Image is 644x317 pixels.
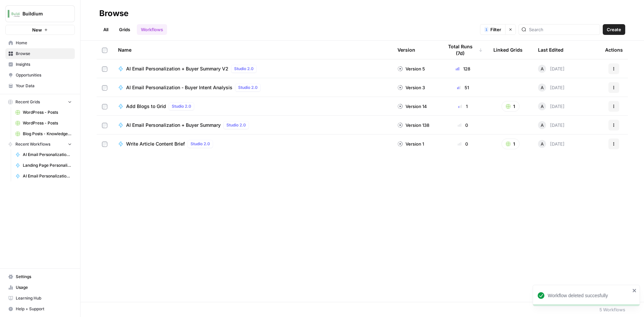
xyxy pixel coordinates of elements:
span: Studio 2.0 [234,66,254,72]
div: Total Runs (7d) [443,41,483,59]
span: AI Email Personalization + Buyer Summary V2 [126,65,228,72]
button: Workspace: Buildium [5,5,75,22]
span: Your Data [16,83,72,89]
span: Studio 2.0 [191,141,210,147]
a: Workflows [137,24,167,35]
div: Last Edited [538,41,563,59]
a: Grids [115,24,134,35]
a: Insights [5,59,75,70]
span: Browse [16,51,72,57]
a: WordPress - Posts [12,118,75,128]
span: Studio 2.0 [226,122,246,128]
span: AI Email Personalization + Buyer Summary V2 [23,173,72,179]
div: 1 [443,103,483,110]
a: Settings [5,271,75,282]
a: Opportunities [5,70,75,81]
span: Recent Workflows [15,141,50,147]
span: Usage [16,284,72,290]
button: 1Filter [480,24,505,35]
span: Buildium [22,10,63,17]
a: AI Email Personalization - Buyer Intent Analysis [12,149,75,160]
span: Landing Page Personalization Test [23,162,72,168]
span: Insights [16,61,72,67]
span: A [541,65,544,72]
div: Linked Grids [493,41,523,59]
button: 1 [501,101,520,112]
a: AI Email Personalization - Buyer Intent AnalysisStudio 2.0 [118,84,387,92]
span: AI Email Personalization + Buyer Summary [126,122,221,128]
a: Browse [5,48,75,59]
button: 1 [501,139,520,149]
div: Version 3 [397,84,425,91]
div: 0 [443,141,483,147]
button: Create [603,24,625,35]
span: A [541,84,544,91]
span: A [541,141,544,147]
div: Version 5 [397,65,425,72]
span: WordPress - Posts [23,109,72,115]
div: Version 1 [397,141,424,147]
span: Settings [16,274,72,280]
span: Filter [490,26,501,33]
div: 1 [484,27,488,32]
div: 0 [443,122,483,128]
div: [DATE] [538,65,565,73]
div: [DATE] [538,140,565,148]
span: AI Email Personalization - Buyer Intent Analysis [23,152,72,158]
a: AI Email Personalization + Buyer SummaryStudio 2.0 [118,121,387,129]
span: A [541,103,544,110]
a: Landing Page Personalization Test [12,160,75,171]
div: Workflow deleted succesfully [548,292,630,299]
a: Add Blogs to GridStudio 2.0 [118,102,387,110]
a: Blog Posts - Knowledge Base.csv [12,128,75,139]
div: Version 14 [397,103,427,110]
span: Studio 2.0 [238,85,258,91]
a: WordPress - Posts [12,107,75,118]
div: Version 138 [397,122,429,128]
a: Usage [5,282,75,293]
a: AI Email Personalization + Buyer Summary V2Studio 2.0 [118,65,387,73]
div: Actions [605,41,623,59]
button: New [5,25,75,35]
button: Help + Support [5,304,75,314]
a: All [99,24,112,35]
div: [DATE] [538,84,565,92]
span: Help + Support [16,306,72,312]
div: 128 [443,65,483,72]
div: [DATE] [538,121,565,129]
input: Search [529,26,597,33]
div: 5 Workflows [599,306,625,313]
a: Learning Hub [5,293,75,304]
a: Home [5,38,75,48]
span: Add Blogs to Grid [126,103,166,110]
div: [DATE] [538,102,565,110]
span: Write Article Content Brief [126,141,185,147]
button: Recent Grids [5,97,75,107]
a: Write Article Content BriefStudio 2.0 [118,140,387,148]
div: Browse [99,8,128,19]
span: Home [16,40,72,46]
span: WordPress - Posts [23,120,72,126]
span: New [32,27,42,33]
span: Studio 2.0 [172,103,191,109]
span: AI Email Personalization - Buyer Intent Analysis [126,84,232,91]
div: 51 [443,84,483,91]
span: Create [607,26,621,33]
a: AI Email Personalization + Buyer Summary V2 [12,171,75,181]
button: Recent Workflows [5,139,75,149]
span: A [541,122,544,128]
span: Learning Hub [16,295,72,301]
button: close [632,288,637,293]
span: Blog Posts - Knowledge Base.csv [23,131,72,137]
div: Version [397,41,415,59]
img: Buildium Logo [8,8,20,20]
span: 1 [485,27,487,32]
span: Recent Grids [15,99,40,105]
div: Name [118,41,387,59]
a: Your Data [5,81,75,91]
span: Opportunities [16,72,72,78]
